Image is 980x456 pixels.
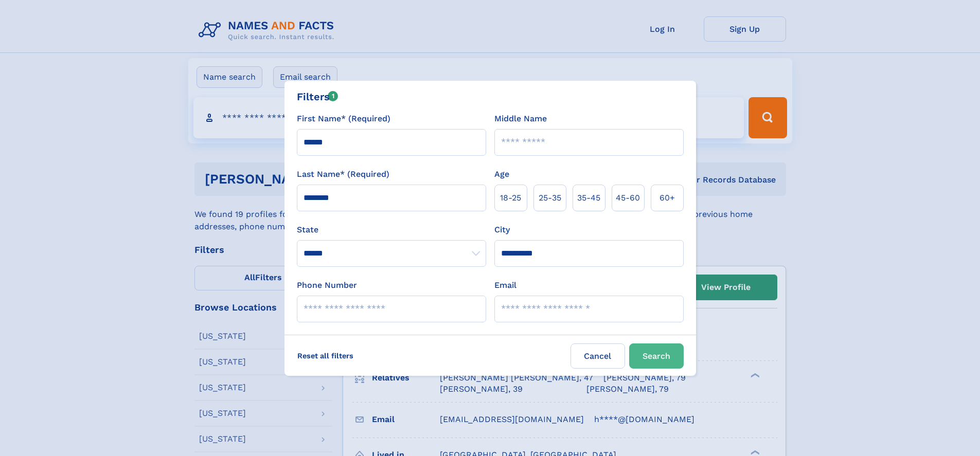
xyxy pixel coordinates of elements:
[616,192,640,204] span: 45‑60
[297,168,389,180] label: Last Name* (Required)
[494,168,509,180] label: Age
[291,343,360,368] label: Reset all filters
[297,113,390,125] label: First Name* (Required)
[571,343,625,369] label: Cancel
[539,192,561,204] span: 25‑35
[297,279,357,291] label: Phone Number
[500,192,521,204] span: 18‑25
[297,89,338,104] div: Filters
[494,113,547,125] label: Middle Name
[629,343,684,369] button: Search
[494,279,516,291] label: Email
[577,192,600,204] span: 35‑45
[660,192,675,204] span: 60+
[494,224,510,236] label: City
[297,224,486,236] label: State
